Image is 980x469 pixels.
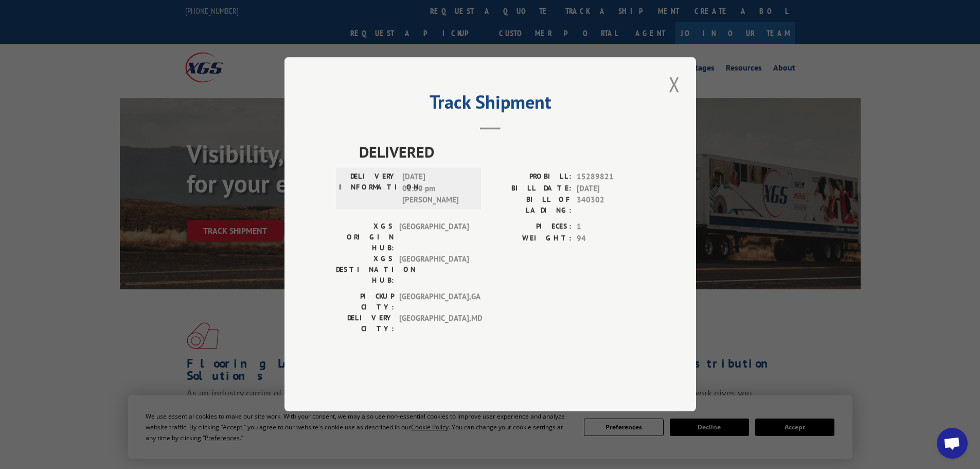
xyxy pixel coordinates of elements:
[577,183,645,195] span: [DATE]
[666,70,683,98] button: Close modal
[577,171,645,183] span: 15289821
[577,195,645,216] span: 340302
[399,221,469,254] span: [GEOGRAPHIC_DATA]
[399,313,469,335] span: [GEOGRAPHIC_DATA] , MD
[490,183,572,195] label: BILL DATE:
[402,171,472,206] span: [DATE] 01:30 pm [PERSON_NAME]
[577,233,645,245] span: 94
[336,95,645,114] h2: Track Shipment
[490,171,572,183] label: PROBILL:
[490,195,572,216] label: BILL OF LADING:
[399,291,469,313] span: [GEOGRAPHIC_DATA] , GA
[490,221,572,233] label: PIECES:
[577,221,645,233] span: 1
[336,254,394,286] label: XGS DESTINATION HUB:
[336,313,394,335] label: DELIVERY CITY:
[336,291,394,313] label: PICKUP CITY:
[490,233,572,245] label: WEIGHT:
[937,428,968,459] a: Open chat
[399,254,469,286] span: [GEOGRAPHIC_DATA]
[336,221,394,254] label: XGS ORIGIN HUB:
[339,171,397,206] label: DELIVERY INFORMATION:
[359,141,645,164] span: DELIVERED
